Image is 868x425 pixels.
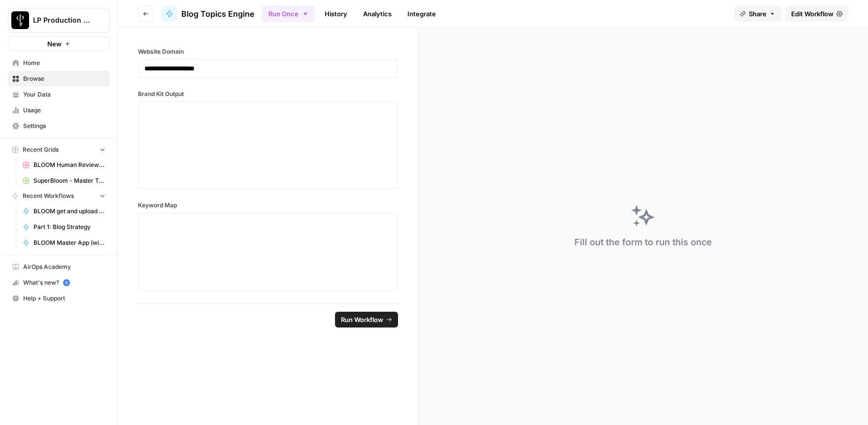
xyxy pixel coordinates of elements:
[23,122,105,131] span: Settings
[8,275,109,290] div: What's new?
[23,294,105,303] span: Help + Support
[18,203,110,219] a: BLOOM get and upload media
[785,6,848,22] a: Edit Workflow
[8,8,110,33] button: Workspace: LP Production Workloads
[23,106,105,115] span: Usage
[63,279,70,286] a: 5
[734,6,781,22] button: Share
[335,312,398,327] button: Run Workflow
[138,47,398,56] label: Website Domain
[23,192,74,200] span: Recent Workflows
[8,291,110,306] button: Help + Support
[23,145,59,154] span: Recent Grids
[47,39,62,49] span: New
[319,6,353,22] a: History
[8,118,110,134] a: Settings
[33,207,105,216] span: BLOOM get and upload media
[23,59,105,67] span: Home
[18,173,110,189] a: SuperBloom - Master Topic List
[11,11,29,29] img: LP Production Workloads Logo
[33,15,93,25] span: LP Production Workloads
[8,189,110,203] button: Recent Workflows
[8,275,110,291] button: What's new? 5
[23,74,105,83] span: Browse
[65,280,67,285] text: 5
[181,8,254,20] span: Blog Topics Engine
[138,90,398,98] label: Brand Kit Output
[262,5,315,22] button: Run Once
[33,238,105,247] span: BLOOM Master App (with human review)
[341,315,383,325] span: Run Workflow
[8,142,110,157] button: Recent Grids
[791,9,834,19] span: Edit Workflow
[357,6,398,22] a: Analytics
[749,9,767,19] span: Share
[574,235,712,249] div: Fill out the form to run this once
[8,259,110,275] a: AirOps Academy
[8,71,110,87] a: Browse
[8,102,110,118] a: Usage
[33,176,105,185] span: SuperBloom - Master Topic List
[8,55,110,71] a: Home
[33,161,105,169] span: BLOOM Human Review (ver2)
[33,223,105,231] span: Part 1: Blog Strategy
[18,235,110,251] a: BLOOM Master App (with human review)
[8,87,110,102] a: Your Data
[18,219,110,235] a: Part 1: Blog Strategy
[23,262,105,271] span: AirOps Academy
[162,6,254,22] a: Blog Topics Engine
[18,157,110,173] a: BLOOM Human Review (ver2)
[138,201,398,210] label: Keyword Map
[8,36,110,51] button: New
[23,90,105,99] span: Your Data
[401,6,442,22] a: Integrate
